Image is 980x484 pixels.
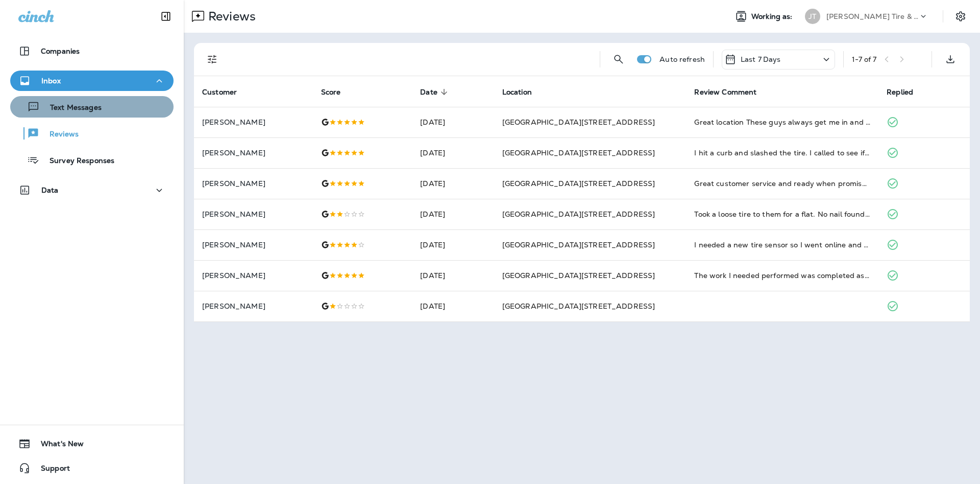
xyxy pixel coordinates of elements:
span: Date [420,88,437,97]
p: [PERSON_NAME] [202,179,305,188]
p: [PERSON_NAME] [202,118,305,126]
p: Reviews [204,9,256,24]
span: What's New [31,440,84,452]
span: Replied [887,88,913,97]
span: Score [321,87,354,97]
p: Companies [41,47,80,55]
td: [DATE] [412,137,494,168]
div: The work I needed performed was completed as quickly as they could and at half the price of the d... [694,270,870,281]
span: Score [321,88,341,97]
button: Data [10,180,174,200]
button: What's New [10,433,174,454]
div: Took a loose tire to them for a flat. No nail found instead said it was a cracked valve stem. Thi... [694,209,870,219]
span: Date [420,87,451,97]
button: Companies [10,41,174,61]
button: Collapse Sidebar [152,6,180,27]
button: Reviews [10,123,174,144]
p: Auto refresh [659,55,705,63]
span: [GEOGRAPHIC_DATA][STREET_ADDRESS] [502,148,655,157]
p: Survey Responses [39,156,114,166]
div: 1 - 7 of 7 [852,55,876,63]
p: [PERSON_NAME] Tire & Auto [826,12,918,20]
p: Reviews [39,130,79,140]
div: JT [805,9,820,24]
span: Location [502,88,532,97]
span: [GEOGRAPHIC_DATA][STREET_ADDRESS] [502,179,655,188]
div: I hit a curb and slashed the tire. I called to see if I could get in to get a new tire. They took... [694,148,870,158]
p: [PERSON_NAME] [202,210,305,218]
button: Inbox [10,71,174,91]
td: [DATE] [412,229,494,260]
td: [DATE] [412,260,494,291]
button: Search Reviews [608,49,629,70]
button: Settings [951,7,970,26]
td: [DATE] [412,168,494,199]
span: Location [502,87,545,97]
p: [PERSON_NAME] [202,149,305,157]
span: Working as: [751,12,795,21]
span: Customer [202,87,250,97]
span: Review Comment [694,88,756,97]
td: [DATE] [412,291,494,321]
span: [GEOGRAPHIC_DATA][STREET_ADDRESS] [502,210,655,219]
button: Filters [202,49,223,70]
p: [PERSON_NAME] [202,241,305,249]
button: Text Messages [10,96,174,118]
p: [PERSON_NAME] [202,271,305,280]
span: Customer [202,88,237,97]
p: Last 7 Days [741,55,781,63]
button: Support [10,458,174,478]
span: Replied [887,87,926,97]
div: I needed a new tire sensor so I went online and scheduled an appointment for right after work. Th... [694,240,870,250]
span: [GEOGRAPHIC_DATA][STREET_ADDRESS] [502,271,655,280]
button: Export as CSV [940,49,961,70]
p: Text Messages [40,103,102,113]
span: Review Comment [694,87,770,97]
p: Inbox [41,77,61,85]
span: [GEOGRAPHIC_DATA][STREET_ADDRESS] [502,118,655,127]
td: [DATE] [412,199,494,229]
span: [GEOGRAPHIC_DATA][STREET_ADDRESS] [502,240,655,249]
button: Survey Responses [10,149,174,171]
div: Great customer service and ready when promised [694,178,870,189]
td: [DATE] [412,107,494,137]
div: Great location These guys always get me in and out quick and deliver quality work Very easy to wo... [694,117,870,127]
p: Data [41,186,59,194]
span: [GEOGRAPHIC_DATA][STREET_ADDRESS] [502,302,655,311]
span: Support [31,464,70,476]
p: [PERSON_NAME] [202,302,305,310]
